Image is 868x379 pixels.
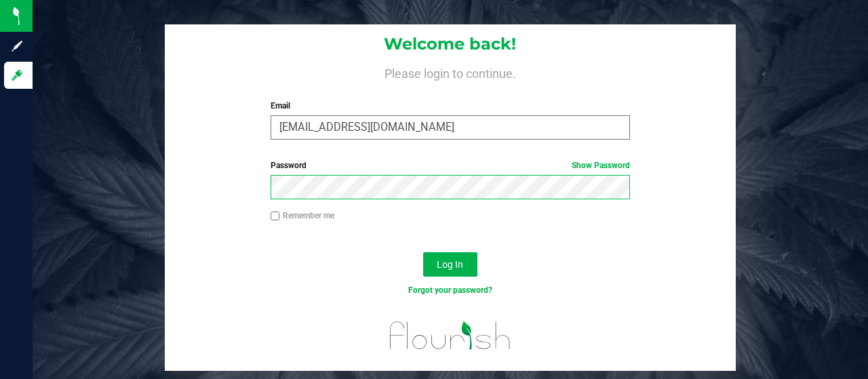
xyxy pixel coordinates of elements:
inline-svg: Sign up [10,39,24,53]
label: Email [271,100,631,112]
button: Log In [423,252,477,277]
img: flourish_logo.svg [379,311,521,360]
inline-svg: Log in [10,68,24,82]
h4: Please login to continue. [165,64,735,81]
a: Forgot your password? [408,285,492,295]
input: Remember me [271,212,280,221]
label: Remember me [271,210,334,222]
span: Log In [437,259,463,270]
span: Password [271,161,307,170]
h1: Welcome back! [165,35,735,53]
a: Show Password [572,161,630,170]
